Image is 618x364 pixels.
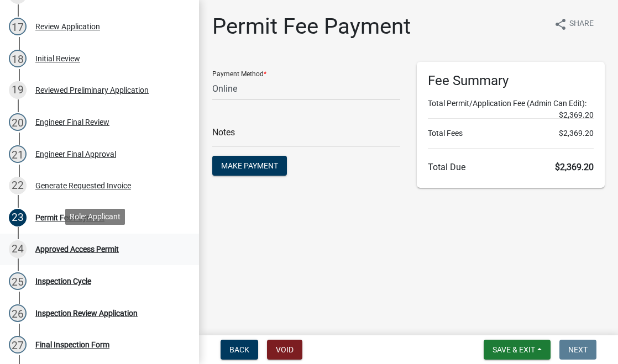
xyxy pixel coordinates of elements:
[9,113,27,131] div: 20
[212,13,411,40] h1: Permit Fee Payment
[428,128,594,139] li: Total Fees
[35,182,131,189] div: Generate Requested Invoice
[9,209,27,226] div: 23
[35,23,100,30] div: Review Application
[9,240,27,258] div: 24
[9,18,27,35] div: 17
[554,18,567,31] i: share
[559,128,594,139] span: $2,369.20
[569,18,594,31] span: Share
[35,214,104,221] div: Permit Fee Payment
[212,156,287,176] button: Make Payment
[428,73,594,89] h6: Fee Summary
[9,336,27,354] div: 27
[9,81,27,99] div: 19
[493,345,535,354] span: Save & Exit
[9,50,27,67] div: 18
[35,277,91,285] div: Inspection Cycle
[555,162,594,172] span: $2,369.20
[35,118,109,126] div: Engineer Final Review
[428,98,594,109] li: Total Permit/Application Fee (Admin Can Edit):
[9,145,27,163] div: 21
[9,177,27,194] div: 22
[221,340,258,360] button: Back
[35,341,109,349] div: Final Inspection Form
[545,13,603,35] button: shareShare
[35,245,119,253] div: Approved Access Permit
[484,340,551,360] button: Save & Exit
[559,109,594,121] span: $2,369.20
[568,345,588,354] span: Next
[35,150,116,158] div: Engineer Final Approval
[35,309,138,317] div: Inspection Review Application
[35,86,149,94] div: Reviewed Preliminary Application
[229,345,249,354] span: Back
[9,272,27,290] div: 25
[65,209,125,225] div: Role: Applicant
[221,161,278,170] span: Make Payment
[428,162,594,172] h6: Total Due
[9,304,27,322] div: 26
[35,55,80,62] div: Initial Review
[559,340,596,360] button: Next
[267,340,302,360] button: Void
